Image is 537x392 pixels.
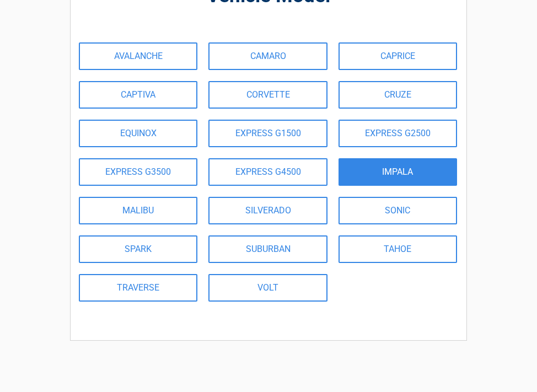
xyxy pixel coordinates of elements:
a: SUBURBAN [208,235,327,263]
a: EXPRESS G1500 [208,120,327,147]
a: VOLT [208,274,327,302]
a: SILVERADO [208,197,327,224]
a: IMPALA [339,158,457,186]
a: EQUINOX [79,120,197,147]
a: SPARK [79,235,197,263]
a: CAPTIVA [79,81,197,109]
a: EXPRESS G3500 [79,158,197,186]
a: EXPRESS G2500 [339,120,457,147]
a: CORVETTE [208,81,327,109]
a: CRUZE [339,81,457,109]
a: CAMARO [208,42,327,70]
a: TAHOE [339,235,457,263]
a: MALIBU [79,197,197,224]
a: CAPRICE [339,42,457,70]
a: SONIC [339,197,457,224]
a: TRAVERSE [79,274,197,302]
a: AVALANCHE [79,42,197,70]
a: EXPRESS G4500 [208,158,327,186]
